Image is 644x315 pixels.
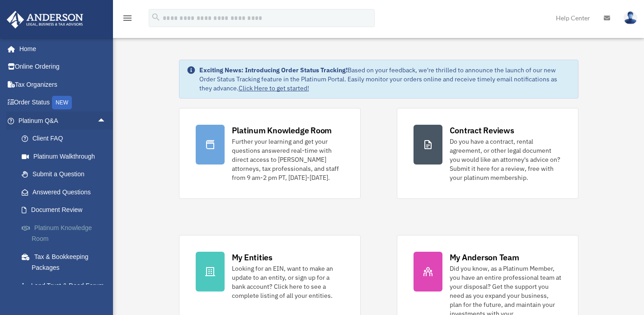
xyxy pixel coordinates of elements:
[13,130,120,148] a: Client FAQ
[6,94,120,112] a: Order StatusNEW
[13,183,120,201] a: Answered Questions
[232,137,344,182] div: Further your learning and get your questions answered real-time with direct access to [PERSON_NAM...
[6,40,115,58] a: Home
[450,137,562,182] div: Do you have a contract, rental agreement, or other legal document you would like an attorney's ad...
[6,112,120,130] a: Platinum Q&Aarrow_drop_up
[624,11,637,24] img: User Pic
[122,16,133,24] a: menu
[397,108,578,199] a: Contract Reviews Do you have a contract, rental agreement, or other legal document you would like...
[13,248,120,277] a: Tax & Bookkeeping Packages
[6,75,120,94] a: Tax Organizers
[232,252,273,263] div: My Entities
[13,219,120,248] a: Platinum Knowledge Room
[13,165,120,183] a: Submit a Question
[13,201,120,219] a: Document Review
[151,12,161,22] i: search
[232,264,344,300] div: Looking for an EIN, want to make an update to an entity, or sign up for a bank account? Click her...
[122,13,133,24] i: menu
[450,125,514,136] div: Contract Reviews
[450,252,519,263] div: My Anderson Team
[52,96,72,109] div: NEW
[13,147,120,165] a: Platinum Walkthrough
[232,125,332,136] div: Platinum Knowledge Room
[6,58,120,76] a: Online Ordering
[199,66,348,74] strong: Exciting News: Introducing Order Status Tracking!
[4,11,86,28] img: Anderson Advisors Platinum Portal
[239,84,309,92] a: Click Here to get started!
[97,112,115,130] span: arrow_drop_up
[13,277,120,295] a: Land Trust & Deed Forum
[179,108,361,199] a: Platinum Knowledge Room Further your learning and get your questions answered real-time with dire...
[199,66,571,93] div: Based on your feedback, we're thrilled to announce the launch of our new Order Status Tracking fe...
